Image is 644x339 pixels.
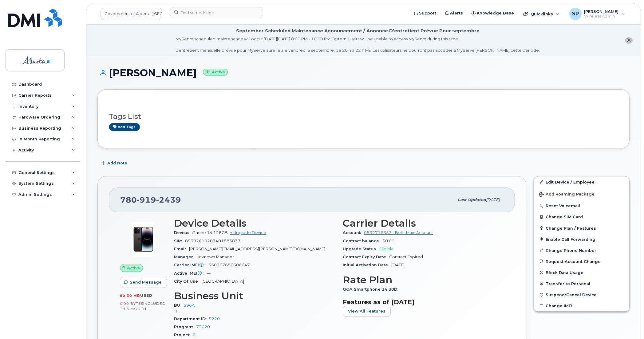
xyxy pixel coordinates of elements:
button: Add Roaming Package [534,188,629,200]
span: GOA Smartphone 14 30D [343,287,401,292]
button: Send Message [120,277,167,288]
span: BU [174,303,184,308]
span: iPhone 14 128GB [192,230,228,235]
button: Suspend/Cancel Device [534,289,629,300]
span: Add Roaming Package [539,192,595,198]
h3: Carrier Details [343,218,504,229]
span: Add Note [107,160,127,166]
span: 0.00 Bytes [120,301,143,306]
span: Manager [174,255,196,259]
button: close notification [625,37,633,44]
span: Initial Activation Date [343,263,391,267]
button: Transfer to Personal [534,278,629,289]
span: 90.30 MB [120,293,140,298]
h3: Rate Plan [343,274,504,285]
h3: Tags List [109,113,618,120]
span: [DATE] [486,197,500,202]
button: Block Data Usage [534,267,629,278]
span: Enable Call Forwarding [546,237,595,241]
span: Active IMEI [174,271,207,276]
a: 0532716353 - Bell - Main Account [364,230,433,235]
span: [GEOGRAPHIC_DATA] [201,279,244,284]
span: Contract Expired [389,255,423,259]
small: Active [203,69,228,76]
span: Device [174,230,192,235]
button: View All Features [343,306,391,317]
a: Add tags [109,123,140,131]
a: 72020 [196,325,210,329]
span: 919 [137,195,156,204]
span: Active [127,265,140,271]
div: September Scheduled Maintenance Announcement / Annonce D'entretient Prévue Pour septembre [236,28,480,34]
button: Change IMEI [534,300,629,311]
p: TI [174,309,335,314]
span: Suspend/Cancel Device [546,293,597,297]
span: [DATE] [391,263,405,267]
button: Reset Voicemail [534,200,629,211]
button: Change Phone Number [534,245,629,256]
span: 780 [120,195,181,204]
button: Enable Call Forwarding [534,234,629,245]
a: + Upgrade Device [230,230,266,235]
span: Account [343,230,364,235]
span: 2439 [156,195,181,204]
span: Unknown Manager [196,255,234,259]
span: Carrier IMEI [174,263,208,267]
div: MyServe scheduled maintenance will occur [DATE][DATE] 8:00 PM - 10:00 PM Eastern. Users will be u... [176,36,540,53]
span: Department ID [174,317,209,321]
img: image20231002-3703462-njx0qo.jpeg [125,221,162,258]
span: [PERSON_NAME][EMAIL_ADDRESS][PERSON_NAME][DOMAIN_NAME] [189,247,325,251]
button: Change SIM Card [534,211,629,222]
span: Eligible [379,247,394,251]
span: 89302610207401883837 [185,239,240,243]
span: Upgrade Status [343,247,379,251]
span: Program [174,325,196,329]
h1: [PERSON_NAME] [97,67,630,78]
span: Email [174,247,189,251]
span: $0.00 [382,239,394,243]
a: 596A [184,303,195,308]
span: — [207,271,211,276]
span: Contract Expiry Date [343,255,389,259]
span: Change Plan / Features [546,226,596,230]
span: used [140,293,152,298]
span: Project [174,333,193,337]
h3: Business Unit [174,290,335,301]
a: 5220 [209,317,220,321]
button: Request Account Change [534,256,629,267]
h3: Device Details [174,218,335,229]
span: Contract balance [343,239,382,243]
h3: Features as of [DATE] [343,298,504,306]
a: Edit Device / Employee [534,176,629,188]
button: Add Note [97,158,132,169]
a: 0 [193,333,196,337]
span: SIM [174,239,185,243]
span: Send Message [130,279,162,285]
span: View All Features [348,308,385,314]
span: 350967686606647 [208,263,250,267]
span: City Of Use [174,279,201,284]
span: Last updated [458,197,486,202]
button: Change Plan / Features [534,223,629,234]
